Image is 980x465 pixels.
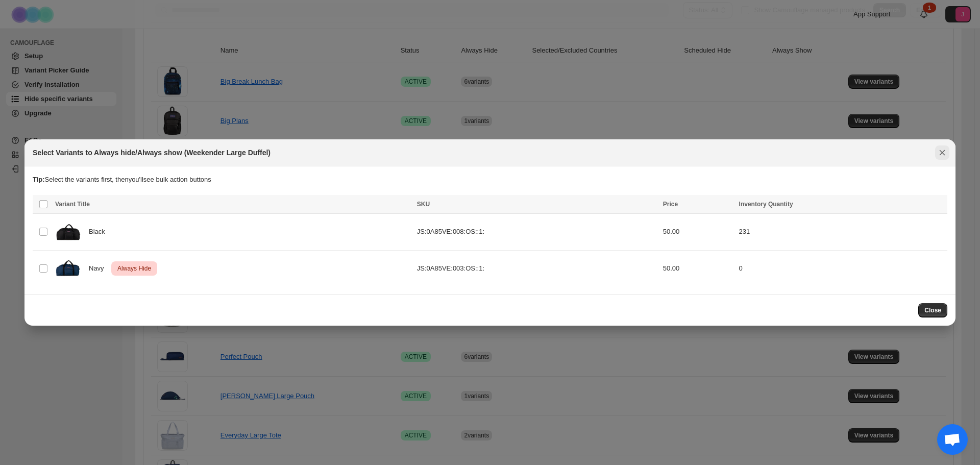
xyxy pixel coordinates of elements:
[414,214,660,250] td: JS:0A85VE:008:OS::1:
[736,250,947,286] td: 0
[924,306,941,314] span: Close
[55,217,81,247] img: JS0A85VE008-FRONT.webp
[115,262,153,275] span: Always Hide
[55,201,90,208] span: Variant Title
[937,424,968,455] div: Open chat
[739,201,793,208] span: Inventory Quantity
[935,145,949,160] button: Close
[660,250,736,286] td: 50.00
[417,201,430,208] span: SKU
[33,176,45,183] strong: Tip:
[89,263,109,274] span: Navy
[55,254,81,283] img: JS0A85VE003-FRONT.webp
[918,303,947,317] button: Close
[33,175,947,185] p: Select the variants first, then you'll see bulk action buttons
[736,214,947,250] td: 231
[89,227,111,237] span: Black
[660,214,736,250] td: 50.00
[33,148,271,158] h2: Select Variants to Always hide/Always show (Weekender Large Duffel)
[663,201,678,208] span: Price
[414,250,660,286] td: JS:0A85VE:003:OS::1:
